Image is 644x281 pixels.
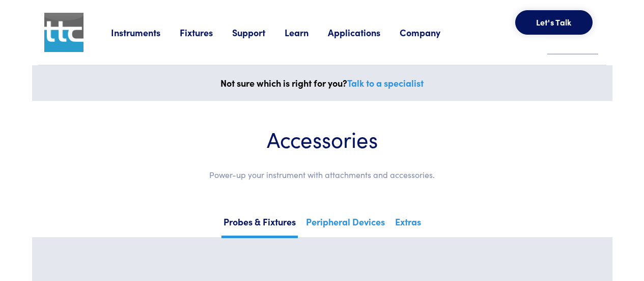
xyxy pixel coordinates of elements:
[63,168,582,182] p: Power-up your instrument with attachments and accessories.
[221,213,298,238] a: Probes & Fixtures
[393,213,423,236] a: Extras
[515,10,593,35] button: Let's Talk
[44,13,83,52] img: ttc_logo_1x1_v1.0.png
[285,26,328,39] a: Learn
[347,76,424,89] a: Talk to a specialist
[304,213,387,236] a: Peripheral Devices
[328,26,400,39] a: Applications
[400,26,460,39] a: Company
[180,26,232,39] a: Fixtures
[63,125,582,152] h1: Accessories
[232,26,285,39] a: Support
[38,75,606,91] p: Not sure which is right for you?
[111,26,180,39] a: Instruments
